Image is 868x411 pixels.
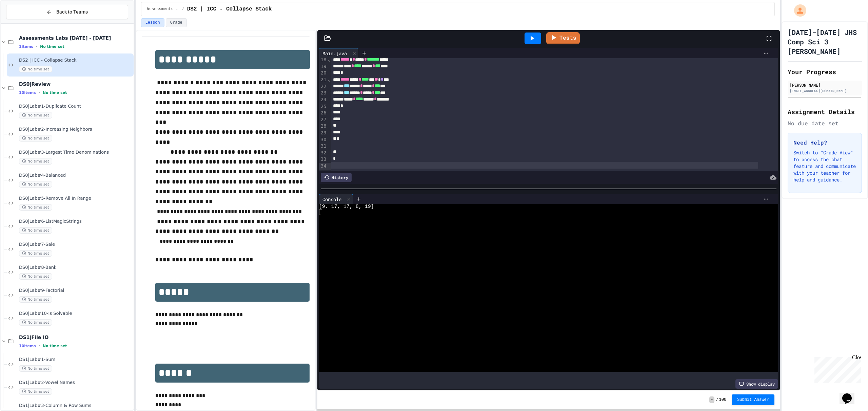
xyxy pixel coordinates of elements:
[19,127,132,132] span: DS0|Lab#2-Increasing Neighbors
[788,107,862,116] h2: Assignment Details
[36,44,37,49] span: •
[19,58,132,63] span: DS2 | ICC - Collapse Stack
[3,3,47,43] div: Chat with us now!Close
[319,103,328,110] div: 25
[19,181,52,188] span: No time set
[43,344,67,348] span: No time set
[19,150,132,155] span: DS0|Lab#3-Largest Time Denominations
[319,50,350,57] div: Main.java
[19,265,132,271] span: DS0|Lab#8-Bank
[19,90,36,95] span: 10 items
[788,27,862,56] h1: [DATE]-[DATE] JHS Comp Sci 3 [PERSON_NAME]
[19,196,132,201] span: DS0|Lab#5-Remove All In Range
[319,77,328,83] div: 21
[328,77,331,82] span: Fold line
[793,149,856,183] p: Switch to "Grade View" to access the chat feature and communicate with your teacher for help and ...
[19,380,132,386] span: DS1|Lab#2-Vowel Names
[319,156,328,163] div: 33
[737,397,769,403] span: Submit Answer
[19,173,132,178] span: DS0|Lab#4-Balanced
[319,136,328,143] div: 30
[19,365,52,372] span: No time set
[19,273,52,280] span: No time set
[19,288,132,294] span: DS0|Lab#9-Factorial
[147,6,179,12] span: Assessments Labs 2025 - 2026
[166,18,187,27] button: Grade
[319,194,353,204] div: Console
[319,63,328,70] div: 19
[732,394,774,405] button: Submit Answer
[19,242,132,247] span: DS0|Lab#7-Sale
[19,104,132,109] span: DS0|Lab#1-Duplicate Count
[187,5,272,13] span: DS2 | ICC - Collapse Stack
[328,57,331,62] span: Fold line
[319,110,328,116] div: 26
[319,48,359,58] div: Main.java
[19,296,52,303] span: No time set
[19,403,132,409] span: DS1|Lab#3-Column & Row Sums
[812,354,861,383] iframe: chat widget
[141,18,164,27] button: Lesson
[319,83,328,90] div: 22
[19,250,52,257] span: No time set
[19,227,52,234] span: No time set
[19,66,52,72] span: No time set
[709,396,714,403] span: -
[319,204,374,210] span: [9, 17, 17, 8, 19]
[19,204,52,211] span: No time set
[19,35,132,41] span: Assessments Labs [DATE] - [DATE]
[546,32,580,44] a: Tests
[790,88,860,93] div: [EMAIL_ADDRESS][DOMAIN_NAME]
[716,397,718,403] span: /
[319,150,328,156] div: 32
[319,130,328,136] div: 29
[56,8,88,16] span: Back to Teams
[43,90,67,95] span: No time set
[735,379,778,389] div: Show display
[6,5,128,19] button: Back to Teams
[19,81,132,87] span: DS0|Review
[19,388,52,395] span: No time set
[319,196,345,203] div: Console
[19,219,132,224] span: DS0|Lab#6-ListMagicStrings
[788,119,862,127] div: No due date set
[319,90,328,96] div: 23
[19,158,52,165] span: No time set
[40,44,64,49] span: No time set
[19,334,132,340] span: DS1|File IO
[19,319,52,326] span: No time set
[790,82,860,88] div: [PERSON_NAME]
[19,344,36,348] span: 10 items
[19,135,52,142] span: No time set
[319,116,328,123] div: 27
[319,163,328,170] div: 34
[321,173,352,182] div: History
[793,138,856,147] h3: Need Help?
[19,311,132,317] span: DS0|Lab#10-Is Solvable
[19,44,33,49] span: 1 items
[19,112,52,118] span: No time set
[39,343,40,348] span: •
[788,67,862,77] h2: Your Progress
[319,57,328,63] div: 18
[719,397,727,403] span: 100
[787,3,808,18] div: My Account
[19,357,132,363] span: DS1|Lab#1-Sum
[319,143,328,150] div: 31
[319,123,328,130] div: 28
[319,96,328,103] div: 24
[319,70,328,77] div: 20
[39,90,40,95] span: •
[840,384,861,404] iframe: chat widget
[182,6,184,12] span: /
